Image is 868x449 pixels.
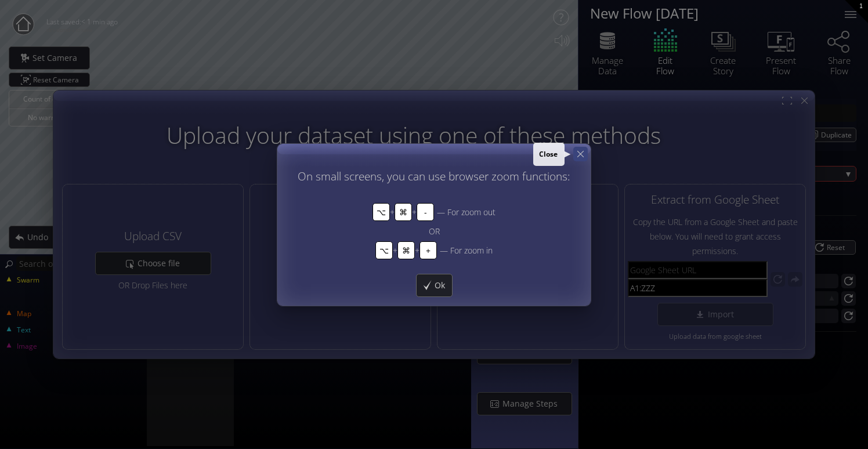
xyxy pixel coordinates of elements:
[434,279,452,291] span: Ok
[375,241,437,259] span: + +
[372,202,434,220] span: + +
[440,242,493,257] span: — For zoom in
[375,241,393,259] span: ⌥
[419,241,437,259] span: +
[395,202,412,220] span: ⌘
[298,170,570,182] h4: On small screens, you can use browser zoom functions:
[372,202,390,220] span: ⌥
[397,241,415,259] span: ⌘
[417,202,434,220] span: -
[283,223,585,238] div: OR
[437,204,496,219] span: — For zoom out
